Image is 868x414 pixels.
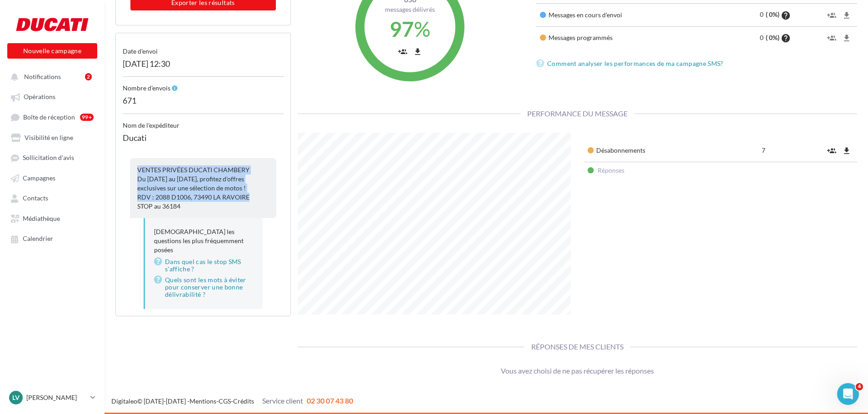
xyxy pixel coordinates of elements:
[23,154,74,162] span: Sollicitation d'avis
[524,342,630,351] span: Réponses de mes clients
[520,109,634,118] span: Performance du message
[842,11,851,20] i: file_download
[413,47,422,56] i: file_download
[111,397,137,405] a: Digitaleo
[825,30,838,45] button: group_add
[536,58,727,69] a: Comment analyser les performances de ma campagne SMS?
[23,214,60,222] span: Médiathèque
[5,149,99,165] a: Sollicitation d'avis
[262,396,303,405] span: Service client
[762,146,768,154] span: 7
[123,93,284,114] div: 671
[825,143,838,158] button: group_add
[371,14,449,44] div: %
[5,129,99,145] a: Visibilité en ligne
[584,140,739,162] td: Désabonnements
[26,393,87,402] p: [PERSON_NAME]
[837,383,859,405] iframe: Intercom live chat
[80,114,94,121] div: 99+
[154,256,254,274] a: Dans quel cas le stop SMS s'affiche ?
[123,40,284,56] div: Date d'envoi
[825,7,838,22] button: group_add
[385,5,435,13] span: Messages délivrés
[24,93,55,101] span: Opérations
[760,10,766,18] span: 0
[766,10,779,18] span: ( 0%)
[781,34,791,43] i: help
[123,130,284,151] div: Ducati
[536,4,693,26] td: Messages en cours d'envoi
[827,11,836,20] i: group_add
[5,190,99,206] a: Contacts
[840,30,853,45] button: file_download
[5,170,99,186] a: Campagnes
[7,43,97,59] button: Nouvelle campagne
[23,113,75,121] span: Boîte de réception
[307,396,353,405] span: 02 30 07 43 80
[154,274,254,300] a: Quels sont les mots à éviter pour conserver une bonne délivrabilité ?
[123,56,284,77] div: [DATE] 12:30
[411,44,424,59] button: file_download
[766,34,779,41] span: ( 0%)
[111,397,353,405] span: © [DATE]-[DATE] - - -
[396,44,409,59] button: group_add
[190,397,216,405] a: Mentions
[5,230,99,246] a: Calendrier
[23,235,53,243] span: Calendrier
[5,68,95,85] button: Notifications 2
[5,109,99,125] a: Boîte de réception99+
[856,383,863,390] span: 4
[389,16,414,41] span: 97
[781,11,791,20] i: help
[5,88,99,105] a: Opérations
[23,174,55,182] span: Campagnes
[842,34,851,43] i: file_download
[840,143,853,158] button: file_download
[233,397,254,405] a: Crédits
[827,146,836,155] i: group_add
[760,34,766,41] span: 0
[123,114,284,130] div: Nom de l'expéditeur
[12,393,20,402] span: Lv
[5,210,99,226] a: Médiathèque
[7,389,97,406] a: Lv [PERSON_NAME]
[23,195,48,202] span: Contacts
[137,202,180,210] span: STOP au 36184
[24,73,61,80] span: Notifications
[840,7,853,22] button: file_download
[536,26,693,49] td: Messages programmés
[827,34,836,43] i: group_add
[154,227,254,254] p: [DEMOGRAPHIC_DATA] les questions les plus fréquemment posées
[137,166,249,201] span: VENTES PRIVÉES DUCATI CHAMBERY Du [DATE] au [DATE], profitez d'offres exclusives sur une sélectio...
[501,366,654,375] span: Vous avez choisi de ne pas récupérer les réponses
[398,47,407,56] i: group_add
[123,84,170,92] span: Nombre d'envois
[598,166,624,174] span: Réponses
[842,146,851,155] i: file_download
[25,134,73,141] span: Visibilité en ligne
[85,73,92,80] div: 2
[219,397,231,405] a: CGS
